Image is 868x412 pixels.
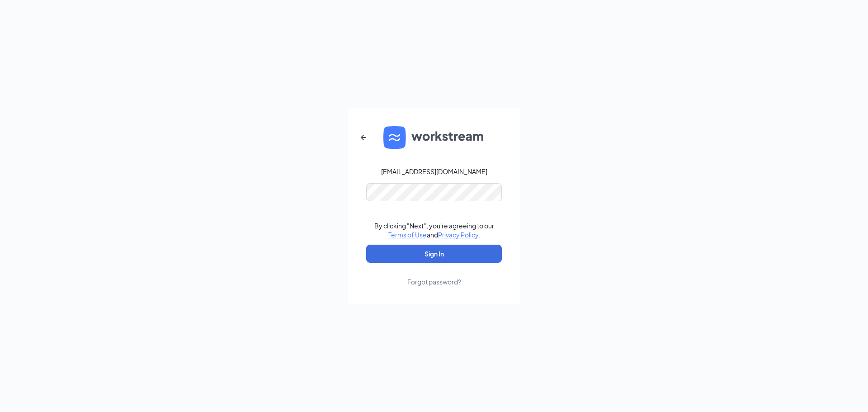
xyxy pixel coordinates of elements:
[438,231,478,239] a: Privacy Policy
[353,127,374,148] button: ArrowLeftNew
[407,263,461,286] a: Forgot password?
[366,245,502,263] button: Sign In
[407,277,461,286] div: Forgot password?
[374,221,494,239] div: By clicking "Next", you're agreeing to our and .
[383,126,485,149] img: WS logo and Workstream text
[358,132,369,143] svg: ArrowLeftNew
[388,231,427,239] a: Terms of Use
[381,167,487,176] div: [EMAIL_ADDRESS][DOMAIN_NAME]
